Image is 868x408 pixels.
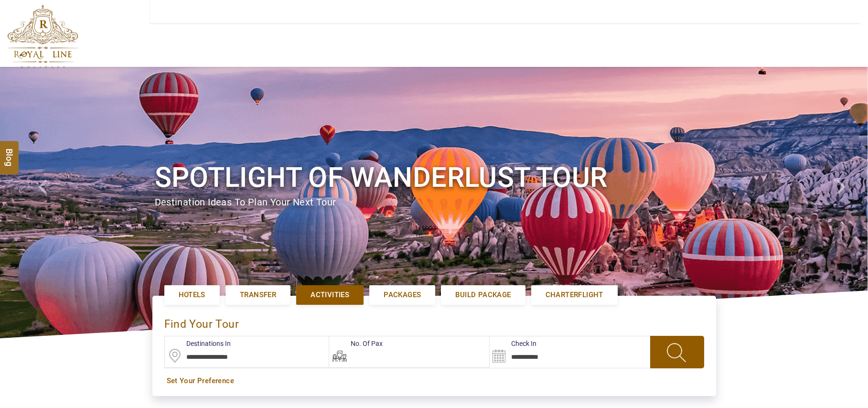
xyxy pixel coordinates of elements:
[455,290,511,300] span: Build Package
[179,290,205,300] span: Hotels
[164,308,704,336] div: find your Tour
[329,339,383,348] label: No. Of Pax
[531,285,618,305] a: Charterflight
[164,285,220,305] a: Hotels
[165,339,231,348] label: Destinations In
[225,285,290,305] a: Transfer
[167,376,702,386] a: Set Your Preference
[311,290,349,300] span: Activities
[3,149,16,157] span: Blog
[441,285,525,305] a: Build Package
[369,285,435,305] a: Packages
[240,290,276,300] span: Transfer
[7,4,78,69] img: The Royal Line Holidays
[296,285,364,305] a: Activities
[384,290,421,300] span: Packages
[490,339,536,348] label: Check In
[546,290,603,300] span: Charterflight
